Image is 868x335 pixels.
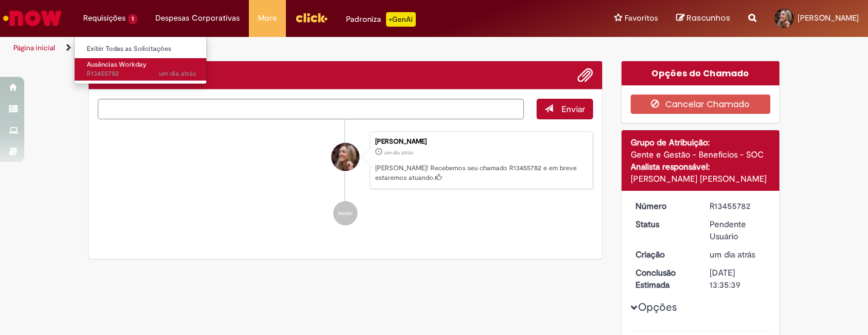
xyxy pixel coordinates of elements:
dt: Número [626,200,701,212]
img: click_logo_yellow_360x200.png [295,8,328,27]
span: Ausências Workday [87,60,146,69]
div: [PERSON_NAME] [PERSON_NAME] [631,173,771,185]
div: Grupo de Atribuição: [631,136,771,148]
div: Analista responsável: [631,161,771,173]
span: 1 [128,14,137,24]
p: [PERSON_NAME]! Recebemos seu chamado R13455782 e em breve estaremos atuando. [375,164,586,182]
dt: Status [626,218,701,230]
span: um dia atrás [710,249,755,260]
div: [DATE] 13:35:39 [710,267,766,291]
a: Rascunhos [676,13,730,24]
span: Despesas Corporativas [155,12,240,24]
time: 28/08/2025 08:36:45 [384,149,413,156]
span: Requisições [83,12,126,24]
div: Padroniza [346,12,416,27]
button: Cancelar Chamado [631,95,771,114]
a: Exibir Todas as Solicitações [75,42,208,56]
div: Mariana Cristina Tramontin [331,143,359,171]
div: 28/08/2025 08:36:45 [710,248,766,260]
button: Adicionar anexos [577,67,593,83]
span: Enviar [561,104,585,114]
span: Favoritos [625,12,658,24]
dt: Criação [626,248,701,260]
a: Página inicial [13,43,55,53]
a: Aberto R13455782 : Ausências Workday [75,58,208,81]
ul: Requisições [74,36,207,84]
img: ServiceNow [1,6,64,30]
div: R13455782 [710,200,766,212]
ul: Histórico de tíquete [98,119,593,238]
dt: Conclusão Estimada [626,267,701,291]
span: R13455782 [87,69,196,79]
p: +GenAi [386,12,416,27]
time: 28/08/2025 08:36:45 [710,249,755,260]
div: Gente e Gestão - Benefícios - SOC [631,148,771,161]
time: 28/08/2025 08:36:47 [159,69,196,78]
span: um dia atrás [159,69,196,78]
span: Rascunhos [687,12,730,24]
div: Opções do Chamado [622,61,780,85]
li: Mariana Cristina Tramontin [98,131,593,190]
button: Enviar [537,99,593,119]
span: More [258,12,277,24]
span: [PERSON_NAME] [798,13,859,23]
div: [PERSON_NAME] [375,138,586,145]
div: Pendente Usuário [710,218,766,242]
span: um dia atrás [384,149,413,156]
ul: Trilhas de página [9,37,569,59]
